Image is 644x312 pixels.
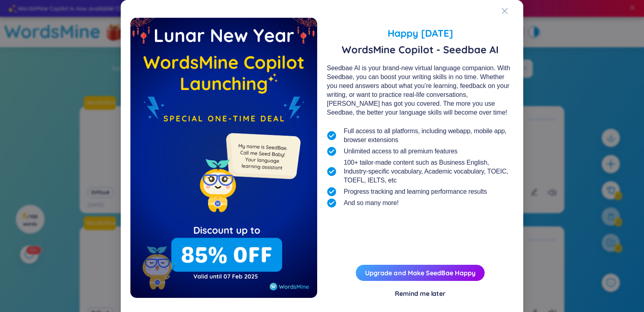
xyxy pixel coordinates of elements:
[344,158,514,185] span: 100+ tailor-made content such as Business English, Industry-specific vocabulary, Academic vocabul...
[395,289,446,298] div: Remind me later
[327,64,514,117] div: Seedbae AI is your brand-new virtual language companion. With Seedbae, you can boost your writing...
[344,127,514,144] span: Full access to all platforms, including webapp, mobile app, browser extensions
[327,44,514,56] span: WordsMine Copilot - Seedbae AI
[344,147,458,156] span: Unlimited access to all premium features
[365,269,475,277] a: Upgrade and Make SeedBae Happy
[344,199,398,207] span: And so many more!
[222,117,302,197] img: minionSeedbaeMessage.35ffe99e.png
[356,265,485,281] button: Upgrade and Make SeedBae Happy
[344,187,487,196] span: Progress tracking and learning performance results
[327,26,514,40] span: Happy [DATE]
[130,18,317,298] img: wmFlashDealEmpty.967f2bab.png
